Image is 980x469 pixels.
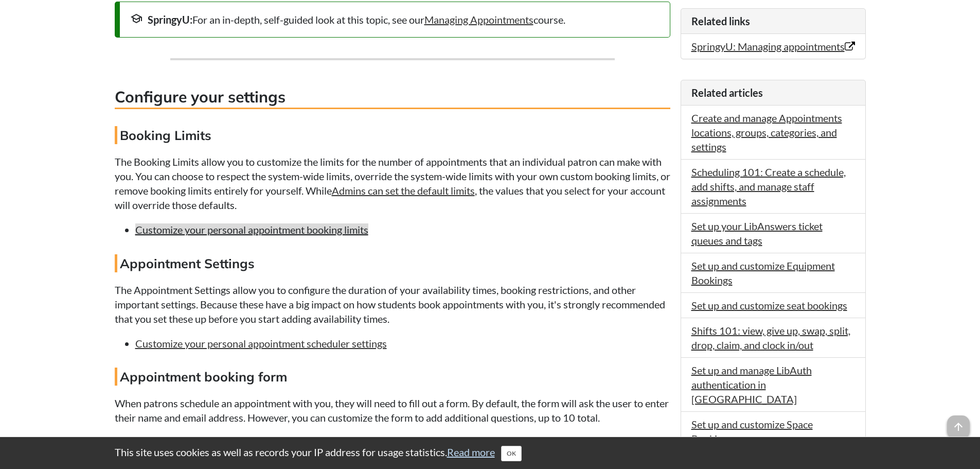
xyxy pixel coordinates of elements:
button: Close [501,446,522,461]
span: arrow_upward [947,415,970,438]
a: Customize your personal appointment scheduler settings [135,337,387,350]
div: This site uses cookies as well as records your IP address for usage statistics. [104,445,876,461]
p: The Appointment Settings allow you to configure the duration of your availability times, booking ... [115,283,670,326]
a: Managing Appointments [424,13,533,26]
a: SpringyU: Managing appointments [691,40,855,53]
h4: Appointment booking form [115,368,670,386]
span: Related links [691,15,750,27]
a: Set up and customize Space Bookings [691,418,813,445]
h4: Appointment Settings [115,254,670,272]
a: Admins can set the default limits [332,184,475,197]
h3: Configure your settings [115,86,670,109]
a: Create and manage Appointments locations, groups, categories, and settings [691,112,842,153]
a: Set up your LibAnswers ticket queues and tags [691,220,823,247]
a: Set up and manage LibAuth authentication in [GEOGRAPHIC_DATA] [691,364,812,405]
a: arrow_upward [947,416,970,429]
h4: Booking Limits [115,126,670,144]
strong: SpringyU: [148,13,192,26]
a: Shifts 101: view, give up, swap, split, drop, claim, and clock in/out [691,324,850,351]
a: Set up and customize seat bookings [691,299,847,311]
a: Customize your personal appointment booking form [135,436,366,448]
div: For an in-depth, self-guided look at this topic, see our course. [130,12,660,27]
a: Customize your personal appointment booking limits [135,223,368,236]
p: The Booking Limits allow you to customize the limits for the number of appointments that an indiv... [115,154,670,212]
a: Scheduling 101: Create a schedule, add shifts, and manage staff assignments [691,166,846,207]
span: Related articles [691,86,763,99]
a: Set up and customize Equipment Bookings [691,259,835,286]
a: Read more [447,446,495,458]
p: When patrons schedule an appointment with you, they will need to fill out a form. By default, the... [115,396,670,425]
span: school [130,12,142,25]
